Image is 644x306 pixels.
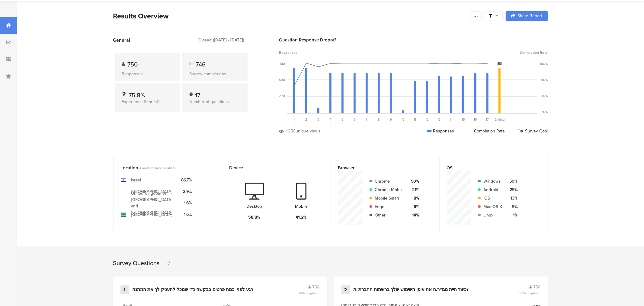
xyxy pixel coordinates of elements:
[414,117,416,122] span: 11
[409,195,419,201] div: 8%
[409,187,419,193] div: 21%
[378,117,380,122] span: 8
[518,14,543,18] span: Share Report
[484,203,502,210] div: Mac OS X
[113,259,160,268] div: Survey Questions
[507,203,518,210] div: 9%
[318,117,319,122] span: 3
[341,285,350,294] div: 2
[425,117,429,122] span: 12
[427,128,454,134] div: Responses
[181,200,192,206] div: 1.6%
[279,77,285,82] div: 540
[131,190,176,216] div: United Kingdom of [GEOGRAPHIC_DATA] and [GEOGRAPHIC_DATA]
[540,61,548,66] div: 100%
[484,212,502,218] div: Linux
[181,211,192,218] div: 1.6%
[520,50,548,55] span: Completion Rate
[484,195,502,201] div: iOS
[354,117,356,122] span: 6
[474,117,477,122] span: 16
[299,291,320,295] span: 87%
[375,178,404,184] div: Chrome
[409,203,419,210] div: 6%
[279,93,285,98] div: 270
[507,212,518,218] div: 1%
[468,128,505,134] div: Completion Rate
[486,117,489,122] span: 17
[409,178,419,184] div: 50%
[279,37,548,43] div: Question Response Dropoff
[140,166,176,171] span: 4 most common locations
[280,61,285,66] div: 810
[484,178,502,184] div: Windows
[196,60,206,69] span: 746
[507,178,518,184] div: 50%
[507,195,518,201] div: 13%
[519,128,548,134] div: Survey Goal
[305,117,307,122] span: 2
[541,77,548,82] div: 90%
[498,62,502,66] i: Survey Goal
[122,71,173,77] div: Responses
[409,212,419,218] div: 14%
[542,109,548,114] div: 70%
[296,214,307,220] div: 41.2%
[131,177,141,183] div: Israel
[507,187,518,193] div: 29%
[120,285,129,294] div: 1
[190,99,229,105] span: Number of questions
[401,117,405,122] span: 10
[375,203,404,210] div: Edge
[375,187,404,193] div: Chrome Mobile
[248,214,261,220] div: 58.8%
[113,37,130,44] span: General
[375,212,404,218] div: Other
[341,117,344,122] span: 5
[450,117,453,122] span: 14
[375,195,404,201] div: Mobile Safari
[447,164,530,171] div: OS
[366,117,368,122] span: 7
[295,203,308,210] div: Mobile
[113,11,468,21] div: Results Overview
[133,287,253,293] div: רגע לפני, כמה פרטים בבקשה כדי שנוכל להעניק לך את המתנה
[312,284,320,290] span: 750
[542,93,548,98] div: 80%
[390,117,392,122] span: 9
[129,91,145,100] span: 75.8%
[247,203,262,210] div: Desktop
[519,291,541,295] span: 100%
[533,284,541,290] span: 750
[181,177,192,183] div: 86.7%
[131,188,172,195] div: [GEOGRAPHIC_DATA]
[354,287,469,293] div: כיצד היית מגדיר.ה את אופן השימוש שלך ברשתות החברתיות?
[330,117,332,122] span: 4
[163,260,170,267] div: 17
[296,128,321,134] div: unique views
[494,117,506,122] div: Ending
[462,117,465,122] span: 15
[287,128,296,134] div: 1050
[338,164,422,171] div: Browser
[229,164,313,171] div: Device
[484,187,502,193] div: Android
[199,37,245,43] div: Closed ([DATE] - [DATE])
[195,91,200,97] div: 17
[305,291,320,295] span: completion
[131,211,172,218] div: [GEOGRAPHIC_DATA]
[121,164,205,171] div: Location
[128,60,138,69] span: 750
[181,188,192,195] div: 2.9%
[294,117,295,122] span: 1
[122,99,155,105] span: Experience Score
[438,117,441,122] span: 13
[190,71,240,77] div: Survey completions
[279,50,298,55] span: Responses
[526,291,541,295] span: completion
